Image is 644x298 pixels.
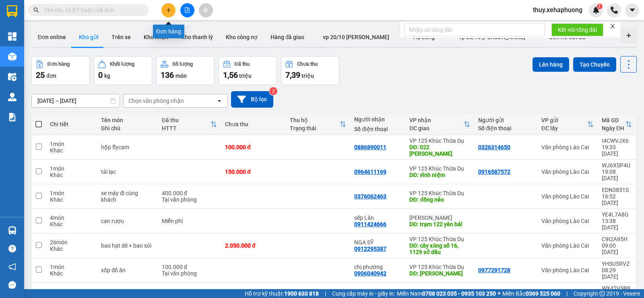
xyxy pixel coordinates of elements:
span: copyright [599,291,605,296]
input: Select a date range. [32,94,120,107]
img: icon-new-feature [592,6,600,14]
span: Hỗ trợ kỹ thuật: [245,289,319,298]
div: NGA SỸ [354,239,401,246]
span: | [325,289,326,298]
span: thuy.xehaphuong [526,5,589,15]
div: DĐ: trạm 122 yên bái [409,221,470,227]
div: hộp flycam [101,144,154,150]
button: Đơn hàng25đơn [31,56,90,85]
div: Chưa thu [225,121,282,127]
input: Tìm tên, số ĐT hoặc mã đơn [44,6,139,15]
div: ĐC lấy [541,125,587,131]
div: Tại văn phòng [162,196,217,203]
div: Đơn hàng [153,25,184,38]
div: 4 món [50,215,93,221]
div: C9I2A95H [602,236,632,242]
div: chị phượng [354,264,401,270]
span: search [33,7,39,13]
button: Kho thanh lý [175,27,219,47]
img: warehouse-icon [8,73,17,81]
div: Người gửi [478,117,533,123]
div: 1 món [50,264,93,270]
span: | [566,289,568,298]
span: ⚪️ [498,292,500,295]
div: 13:38 [DATE] [602,218,632,231]
div: Số lượng [172,61,193,67]
span: Cung cấp máy in - giấy in: [332,289,395,298]
span: triệu [239,73,252,79]
div: 19:08 [DATE] [602,169,632,181]
div: Văn phòng Lào Cai [541,218,594,224]
div: VP 125 Khúc Thừa Dụ [409,264,470,270]
div: EDN3851S [602,187,632,193]
div: 26 món [50,239,93,246]
div: Tại văn phòng [162,270,217,277]
div: Khác [50,246,93,252]
div: 16:52 [DATE] [602,193,632,206]
div: Chọn văn phòng nhận [128,97,184,105]
img: phone-icon [611,6,618,14]
div: Văn phòng Lào Cai [541,242,594,249]
div: Khác [50,147,93,154]
strong: 0708 023 035 - 0935 103 250 [422,290,496,297]
div: 0376062463 [354,193,386,200]
div: 100.000 đ [225,144,282,150]
div: Khác [50,196,93,203]
button: Đơn online [31,27,72,47]
div: Khác [50,172,93,178]
div: WJ6XSP4U [602,162,632,169]
div: Mã GD [602,117,625,123]
div: Ngày ĐH [602,125,625,131]
span: file-add [184,7,190,13]
button: Trên xe [105,27,137,47]
button: Kho gửi [72,27,105,47]
div: Đơn hàng [47,61,70,67]
th: Toggle SortBy [286,114,351,135]
div: HTTT [162,125,211,131]
div: 0326314650 [478,144,510,150]
img: warehouse-icon [8,52,17,61]
span: plus [166,7,171,13]
img: logo-vxr [7,5,17,17]
img: dashboard-icon [8,32,17,41]
div: Số điện thoại [354,126,401,132]
span: kg [104,73,110,79]
span: 7,39 [285,70,300,80]
button: Đã thu1,56 triệu [219,56,277,85]
th: Toggle SortBy [158,114,221,135]
button: file-add [180,3,194,17]
img: warehouse-icon [8,226,17,235]
button: plus [161,3,175,17]
div: Đã thu [235,61,250,67]
div: WX42VSB8 [602,285,632,292]
button: Hàng đã giao [264,27,311,47]
span: Kết nối tổng đài [558,25,597,34]
div: DĐ: vĩnh niệm [409,172,470,178]
button: Bộ lọc [231,91,273,108]
div: Tạo kho hàng mới [621,27,637,44]
button: Kho công nợ [219,27,264,47]
div: VP nhận [409,117,463,123]
div: Miễn phí [162,218,217,224]
th: Toggle SortBy [598,114,636,135]
span: 0 [98,70,103,80]
span: món [175,73,187,79]
strong: 0369 525 060 [526,290,560,297]
div: Chi tiết [50,121,93,127]
th: Toggle SortBy [537,114,598,135]
div: Số điện thoại [478,125,533,131]
div: 150.000 đ [225,169,282,175]
div: Đã thu [162,117,211,123]
span: 136 [161,70,174,80]
div: 0912295387 [354,246,386,252]
svg: open [216,98,223,104]
button: Số lượng136món [156,56,215,85]
strong: 1900 633 818 [284,290,319,297]
div: Văn phòng Lào Cai [541,267,594,273]
div: 2.050.000 đ [225,242,282,249]
div: 0906040942 [354,270,386,277]
input: Nhập số tổng đài [404,23,545,36]
span: aim [203,7,208,13]
div: Thu hộ [290,117,340,123]
button: Lên hàng [533,57,569,72]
